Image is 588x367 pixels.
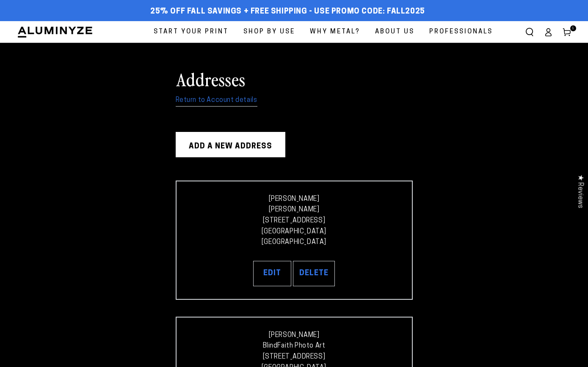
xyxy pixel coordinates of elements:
a: Return to Account details [176,94,257,107]
span: Shop By Use [243,26,295,38]
span: About Us [375,26,414,38]
span: Why Metal? [310,26,360,38]
img: Aluminyze [17,26,93,38]
button: Add a new address [176,132,285,157]
a: Professionals [423,21,499,43]
button: Edit address 1 [253,261,291,286]
span: Start Your Print [154,26,229,38]
h1: Addresses [176,68,413,90]
a: About Us [369,21,421,43]
span: 25% off FALL Savings + Free Shipping - Use Promo Code: FALL2025 [150,7,425,16]
div: Click to open Judge.me floating reviews tab [572,168,588,215]
summary: Search our site [520,23,539,41]
p: [PERSON_NAME] [PERSON_NAME] [STREET_ADDRESS] [GEOGRAPHIC_DATA] [GEOGRAPHIC_DATA] [189,194,399,248]
a: Shop By Use [237,21,301,43]
a: Why Metal? [304,21,367,43]
span: Professionals [429,26,493,38]
span: 1 [572,25,574,31]
a: Start Your Print [147,21,235,43]
button: Delete 1 [293,261,335,286]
